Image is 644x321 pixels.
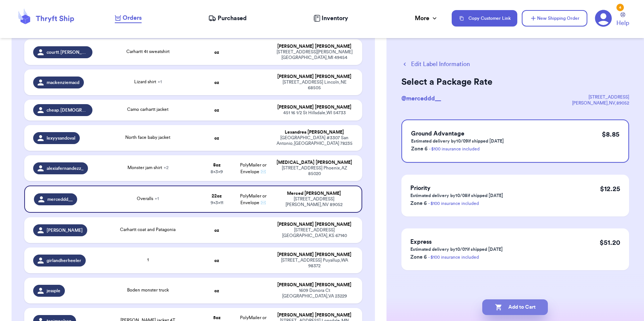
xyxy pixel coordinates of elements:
[115,13,142,23] a: Orders
[276,312,353,318] div: [PERSON_NAME] [PERSON_NAME]
[126,49,170,54] span: Carhartt 4t sweatshirt
[401,60,470,69] button: Edit Label Information
[276,227,353,239] div: [STREET_ADDRESS] [GEOGRAPHIC_DATA] , KS 67140
[572,100,629,106] div: [PERSON_NAME] , NV , 89052
[276,105,353,110] div: [PERSON_NAME] [PERSON_NAME]
[240,194,266,205] span: PolyMailer or Envelope ✉️
[415,14,438,23] div: More
[211,169,223,174] span: 8 x 3 x 9
[47,288,60,294] span: jessple
[313,14,348,23] a: Inventory
[212,194,222,198] strong: 22 oz
[572,94,629,100] div: [STREET_ADDRESS]
[127,288,169,292] span: Boden monster truck
[214,289,219,293] strong: oz
[276,196,353,208] div: [STREET_ADDRESS] [PERSON_NAME] , NV 89052
[47,165,83,171] span: alexiafernandezz_
[214,108,219,112] strong: oz
[410,185,430,191] span: Priority
[208,14,247,23] a: Purchased
[322,14,348,23] span: Inventory
[147,258,149,262] span: 1
[127,165,168,170] span: Monster jam shirt
[276,258,353,269] div: [STREET_ADDRESS] Puyallup , WA 98372
[522,10,587,27] button: New Shipping Order
[47,258,81,264] span: girlandherheeler
[276,74,353,80] div: [PERSON_NAME] [PERSON_NAME]
[600,184,620,194] p: $ 12.25
[213,315,221,320] strong: 5 oz
[47,49,88,55] span: courtt.[PERSON_NAME]
[595,10,612,27] a: 4
[428,255,479,259] a: - $100 insurance included
[452,10,517,27] button: Copy Customer Link
[600,237,620,248] p: $ 51.20
[213,163,221,167] strong: 8 oz
[410,201,427,206] span: Zone 6
[214,136,219,140] strong: oz
[411,146,427,152] span: Zone 6
[214,80,219,85] strong: oz
[155,196,159,201] span: + 1
[276,165,353,177] div: [STREET_ADDRESS] Phoenix , AZ 85020
[158,80,162,84] span: + 1
[276,191,353,196] div: Merced [PERSON_NAME]
[276,80,353,91] div: [STREET_ADDRESS] Lincoln , NE 68505
[127,107,168,112] span: Camo carhartt jacket
[218,14,247,23] span: Purchased
[276,130,353,135] div: Lexandrea [PERSON_NAME]
[276,44,353,49] div: [PERSON_NAME] [PERSON_NAME]
[164,165,168,170] span: + 2
[428,201,479,206] a: - $100 insurance included
[276,110,353,116] div: 451 16 1/2 St Hillsdale , WI 54733
[401,76,629,88] h2: Select a Package Rate
[276,288,353,299] div: 1609 Donora Ct [GEOGRAPHIC_DATA] , VA 23229
[616,19,629,28] span: Help
[47,80,79,85] span: mackenziemacd
[276,49,353,60] div: [STREET_ADDRESS][PERSON_NAME] [GEOGRAPHIC_DATA] , MI 49454
[602,129,619,140] p: $ 8.85
[482,299,548,315] button: Add to Cart
[47,135,75,141] span: lexyysandoval
[47,196,73,202] span: merceddd__
[214,228,219,233] strong: oz
[616,4,624,11] div: 4
[276,160,353,165] div: [MEDICAL_DATA] [PERSON_NAME]
[214,258,219,263] strong: oz
[240,163,266,174] span: PolyMailer or Envelope ✉️
[120,227,176,232] span: Carhartt coat and Patagonia
[410,255,427,260] span: Zone 6
[125,135,170,140] span: North face baby jacket
[410,193,503,199] p: Estimated delivery by 10/08 if shipped [DATE]
[401,96,441,102] span: @ merceddd__
[276,252,353,258] div: [PERSON_NAME] [PERSON_NAME]
[429,147,480,151] a: - $100 insurance included
[134,80,162,84] span: Lizard shirt
[276,222,353,227] div: [PERSON_NAME] [PERSON_NAME]
[214,50,219,54] strong: oz
[411,138,504,144] p: Estimated delivery by 10/09 if shipped [DATE]
[411,131,464,137] span: Ground Advantage
[211,200,223,205] span: 9 x 3 x 11
[47,227,83,233] span: [PERSON_NAME]
[276,282,353,288] div: [PERSON_NAME] [PERSON_NAME]
[276,135,353,146] div: [GEOGRAPHIC_DATA] #3307 San Antonio , [GEOGRAPHIC_DATA] 78235
[47,107,88,113] span: cheap.[DEMOGRAPHIC_DATA].thrifts
[137,196,159,201] span: Overalls
[123,13,142,22] span: Orders
[410,239,432,245] span: Express
[616,12,629,28] a: Help
[410,246,503,252] p: Estimated delivery by 10/07 if shipped [DATE]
